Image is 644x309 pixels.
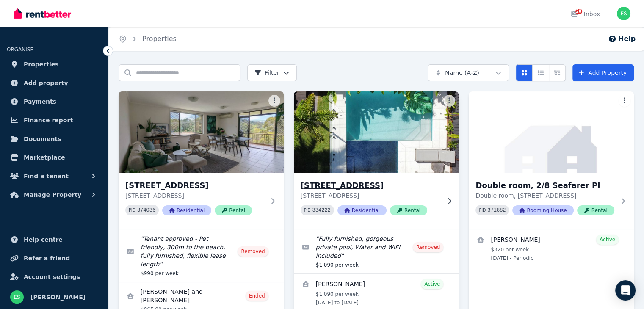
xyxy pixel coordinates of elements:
p: [STREET_ADDRESS] [125,191,265,200]
small: PID [129,208,135,212]
img: Eloise Smith [617,7,630,20]
button: Compact list view [532,64,549,81]
a: Help centre [7,231,101,248]
a: 32 Lake Weyba Drive, Noosaville[STREET_ADDRESS][STREET_ADDRESS]PID 334222ResidentialRental [294,91,459,229]
span: Payments [24,97,56,107]
a: Payments [7,93,101,110]
img: 32 Lake Weyba Drive, Noosaville [290,89,463,175]
a: 4/29 Teemangum St, Tugun[STREET_ADDRESS][STREET_ADDRESS]PID 374036ResidentialRental [119,91,284,229]
span: [PERSON_NAME] [30,292,86,302]
span: Manage Property [24,190,81,200]
span: Rooming House [512,205,573,215]
span: Residential [162,205,211,215]
span: ORGANISE [7,47,33,52]
button: Card view [516,64,533,81]
span: Rental [390,205,427,215]
span: Help centre [24,235,63,245]
button: More options [619,95,630,107]
code: 371882 [487,207,506,213]
span: Name (A-Z) [445,69,479,77]
small: PID [479,208,486,212]
button: Name (A-Z) [428,64,509,81]
img: Double room, 2/8 Seafarer Pl [469,91,634,173]
span: Marketplace [24,152,65,163]
small: PID [304,208,311,212]
h3: [STREET_ADDRESS] [125,179,265,191]
button: More options [268,95,280,107]
a: Account settings [7,268,101,285]
h3: [STREET_ADDRESS] [301,179,440,191]
a: Add Property [572,64,634,81]
a: Properties [7,56,101,73]
a: Edit listing: Fully furnished, gorgeous private pool, Water and WIFI included [294,229,459,273]
code: 374036 [137,207,155,213]
span: 20 [575,9,582,14]
span: Documents [24,134,61,144]
img: 4/29 Teemangum St, Tugun [119,91,284,173]
button: Expanded list view [549,64,566,81]
button: Manage Property [7,186,101,203]
p: Double room, [STREET_ADDRESS] [475,191,615,200]
a: Refer a friend [7,250,101,267]
span: Rental [215,205,252,215]
a: View details for Hanseong Kim [469,229,634,267]
a: Finance report [7,112,101,129]
a: Edit listing: Tenant approved - Pet friendly, 300m to the beach, fully furnished, flexible lease ... [119,229,284,282]
div: Inbox [570,10,600,18]
span: Find a tenant [24,171,69,181]
img: Eloise Smith [10,290,24,304]
button: Help [608,34,636,44]
span: Properties [24,59,59,69]
div: Open Intercom Messenger [615,280,636,301]
div: View options [516,64,566,81]
a: Marketplace [7,149,101,166]
button: Filter [247,64,297,81]
code: 334222 [312,207,331,213]
span: Refer a friend [24,253,70,263]
span: Finance report [24,115,73,125]
button: More options [443,95,455,107]
span: Account settings [24,272,80,282]
a: Double room, 2/8 Seafarer PlDouble room, 2/8 Seafarer PlDouble room, [STREET_ADDRESS]PID 371882Ro... [469,91,634,229]
a: Add property [7,74,101,91]
img: RentBetter [14,7,71,20]
p: [STREET_ADDRESS] [301,191,440,200]
a: Properties [142,35,177,43]
span: Rental [577,205,614,215]
h3: Double room, 2/8 Seafarer Pl [475,179,615,191]
a: Documents [7,130,101,147]
span: Add property [24,78,68,88]
nav: Breadcrumb [108,27,187,51]
span: Filter [254,69,279,77]
button: Find a tenant [7,168,101,185]
span: Residential [337,205,387,215]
